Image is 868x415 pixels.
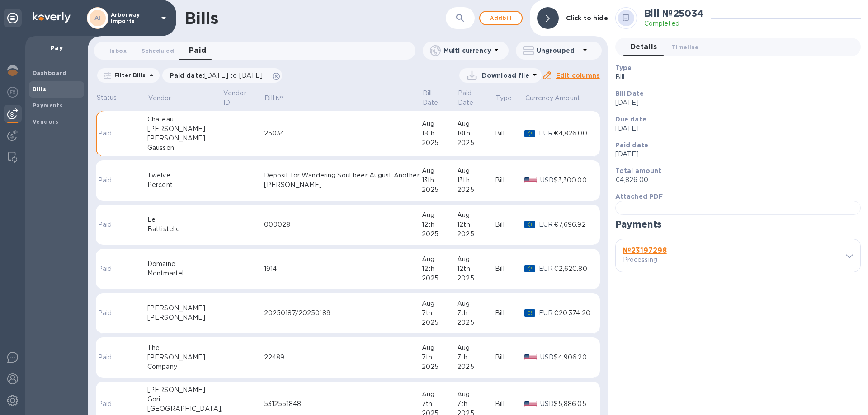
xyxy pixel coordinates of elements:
[98,353,115,362] p: Paid
[264,93,283,103] p: Bill №
[111,12,156,24] p: Arborway Imports
[623,246,667,255] b: № 23197298
[644,8,703,19] h2: Bill № 25034
[615,98,854,107] p: [DATE]
[264,171,422,190] div: Deposit for Wandering Soul beer August Another [PERSON_NAME]
[33,118,59,125] b: Vendors
[615,167,662,174] b: Total amount
[540,399,554,409] p: USD
[422,166,457,176] div: Aug
[539,220,554,229] p: EUR
[147,224,222,234] div: Battistelle
[554,353,592,362] div: $4,906.20
[422,210,457,220] div: Aug
[98,399,115,409] p: Paid
[457,185,495,195] div: 2025
[482,71,529,80] p: Download file
[422,119,457,129] div: Aug
[539,264,554,274] p: EUR
[97,93,117,103] p: Status
[457,299,495,308] div: Aug
[524,354,537,360] img: USD
[264,220,422,229] div: 000028
[457,399,495,409] div: 7th
[457,390,495,399] div: Aug
[264,93,295,103] span: Bill №
[457,308,495,318] div: 7th
[189,44,207,57] span: Paid
[457,138,495,148] div: 2025
[672,42,699,52] span: Timeline
[264,353,422,362] div: 22489
[422,274,457,283] div: 2025
[495,308,524,318] div: Bill
[457,362,495,372] div: 2025
[554,308,592,318] div: €20,374.20
[162,68,283,83] div: Paid date:[DATE] to [DATE]
[147,353,222,362] div: [PERSON_NAME]
[495,399,524,409] div: Bill
[458,89,495,107] span: Paid Date
[422,399,457,409] div: 7th
[457,229,495,239] div: 2025
[539,308,554,318] p: EUR
[148,93,183,103] span: Vendor
[615,149,854,159] p: [DATE]
[33,70,67,76] b: Dashboard
[147,171,222,180] div: Twelve
[487,13,514,23] span: Add bill
[264,308,422,318] div: 20250187/20250189
[457,129,495,138] div: 18th
[422,318,457,327] div: 2025
[264,129,422,138] div: 25034
[540,353,554,362] p: USD
[111,71,146,79] p: Filter Bills
[457,119,495,129] div: Aug
[422,255,457,264] div: Aug
[422,390,457,399] div: Aug
[554,399,592,409] div: $5,886.05
[147,343,222,353] div: The
[524,177,537,183] img: USD
[148,93,171,103] p: Vendor
[33,12,71,23] img: Logo
[495,129,524,138] div: Bill
[422,229,457,239] div: 2025
[495,220,524,229] div: Bill
[147,143,222,153] div: Gaussen
[147,404,222,414] div: [GEOGRAPHIC_DATA],
[142,46,174,56] span: Scheduled
[615,90,644,97] b: Bill Date
[615,219,662,230] h2: Payments
[184,9,218,28] h1: Bills
[615,175,854,185] p: €4,826.00
[525,93,553,103] p: Currency
[223,89,263,107] span: Vendor ID
[94,14,101,21] b: AI
[457,255,495,264] div: Aug
[147,124,222,134] div: [PERSON_NAME]
[644,19,703,28] p: Completed
[98,308,115,318] p: Paid
[457,264,495,274] div: 12th
[422,264,457,274] div: 12th
[615,124,854,133] p: [DATE]
[540,176,554,185] p: USD
[495,176,524,185] div: Bill
[147,313,222,322] div: [PERSON_NAME]
[147,259,222,269] div: Domaine
[539,129,554,138] p: EUR
[98,176,115,185] p: Paid
[147,134,222,143] div: [PERSON_NAME]
[555,93,580,103] p: Amount
[630,41,657,53] span: Details
[555,93,592,103] span: Amount
[556,72,600,79] u: Edit columns
[615,72,854,82] p: Bill
[147,115,222,124] div: Chateau
[554,220,592,229] div: €7,696.92
[554,129,592,138] div: €4,826.00
[422,138,457,148] div: 2025
[422,176,457,185] div: 13th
